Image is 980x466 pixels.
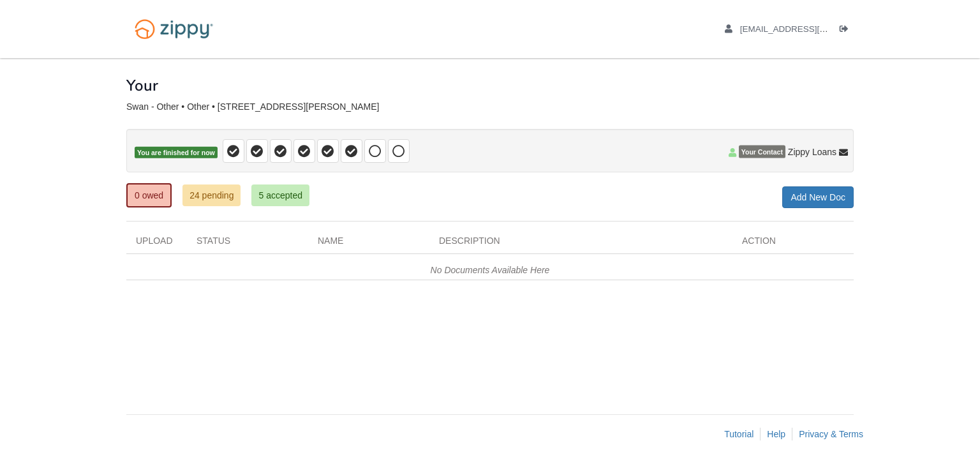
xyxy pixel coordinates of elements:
[126,183,172,207] a: 0 owed
[135,147,218,159] span: You are finished for now
[767,429,785,439] a: Help
[251,184,309,206] a: 5 accepted
[724,429,754,439] a: Tutorial
[182,184,241,206] a: 24 pending
[431,265,550,275] em: No Documents Available Here
[788,146,836,158] span: Zippy Loans
[725,24,886,37] a: edit profile
[126,13,221,45] img: Logo
[782,186,854,208] a: Add New Doc
[126,101,854,112] div: Swan - Other • Other • [STREET_ADDRESS][PERSON_NAME]
[308,234,429,253] div: Name
[429,234,732,253] div: Description
[739,146,785,158] span: Your Contact
[740,24,886,34] span: jeffswan69@yahoo.com
[840,24,854,37] a: Log out
[732,234,854,253] div: Action
[126,234,187,253] div: Upload
[187,234,308,253] div: Status
[126,77,158,94] h1: Your
[799,429,863,439] a: Privacy & Terms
